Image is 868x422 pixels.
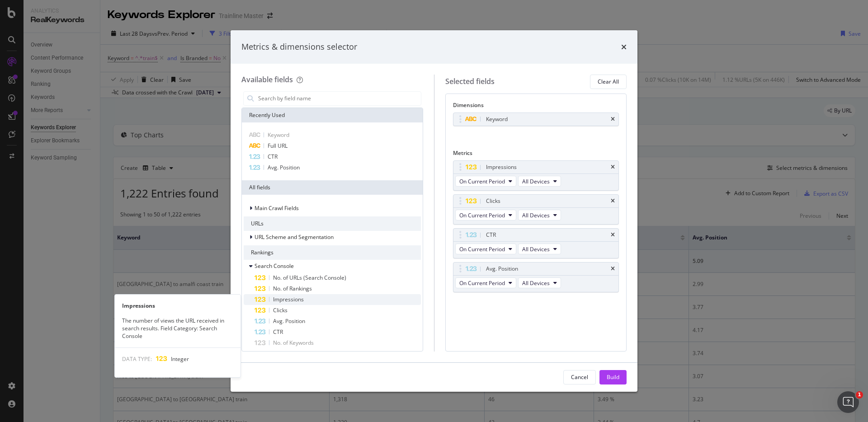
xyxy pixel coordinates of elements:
div: Metrics & dimensions selector [241,41,357,53]
span: No. of Keywords [273,339,314,347]
span: CTR [268,153,278,160]
span: Keyword [268,131,289,139]
span: Clicks [273,306,288,314]
div: Rankings [244,245,421,260]
span: All Devices [522,178,550,185]
span: On Current Period [459,211,505,219]
div: Build [607,373,619,381]
div: The number of views the URL received in search results. Field Category: Search Console [115,317,241,340]
span: All Devices [522,211,550,219]
button: All Devices [518,244,561,254]
span: Search Console [255,262,294,270]
button: On Current Period [455,176,516,187]
div: Recently Used [242,108,423,122]
div: Keyword [486,115,508,124]
div: Cancel [571,373,588,381]
span: On Current Period [459,279,505,287]
button: On Current Period [455,277,516,288]
div: times [611,198,615,204]
div: Dimensions [453,101,619,113]
div: Keywordtimes [453,113,619,126]
button: Build [599,370,627,384]
button: On Current Period [455,244,516,254]
div: URLs [244,216,421,231]
span: Full URL [268,142,288,150]
div: times [611,232,615,238]
span: All Devices [522,245,550,253]
div: times [621,41,627,53]
div: CTRtimesOn Current PeriodAll Devices [453,228,619,258]
span: On Current Period [459,178,505,185]
div: Impressions [115,302,241,309]
span: Main Crawl Fields [255,204,299,212]
span: CTR [273,328,283,336]
span: Impressions [273,295,304,303]
span: No. of Rankings [273,285,312,292]
div: Avg. Position [486,264,518,273]
div: Selected fields [445,76,495,87]
div: All fields [242,180,423,195]
div: times [611,266,615,272]
span: No. of URLs (Search Console) [273,274,346,281]
div: times [611,164,615,170]
div: Impressions [486,163,517,172]
iframe: Intercom live chat [837,391,859,413]
button: All Devices [518,176,561,187]
div: times [611,117,615,122]
span: On Current Period [459,245,505,253]
button: All Devices [518,210,561,220]
input: Search by field name [257,92,421,105]
button: Cancel [563,370,596,384]
button: All Devices [518,277,561,288]
div: Avg. PositiontimesOn Current PeriodAll Devices [453,262,619,292]
div: CTR [486,230,496,239]
span: All Devices [522,279,550,287]
div: Clicks [486,197,500,206]
div: ClickstimesOn Current PeriodAll Devices [453,194,619,225]
span: Avg. Position [268,164,300,171]
span: Avg. Position [273,317,305,325]
div: Available fields [241,75,293,84]
div: Metrics [453,149,619,160]
span: URL Scheme and Segmentation [255,233,334,241]
span: 1 [856,391,863,399]
div: Clear All [598,78,619,85]
button: On Current Period [455,210,516,220]
div: ImpressionstimesOn Current PeriodAll Devices [453,160,619,191]
div: modal [231,30,637,392]
button: Clear All [590,75,627,89]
